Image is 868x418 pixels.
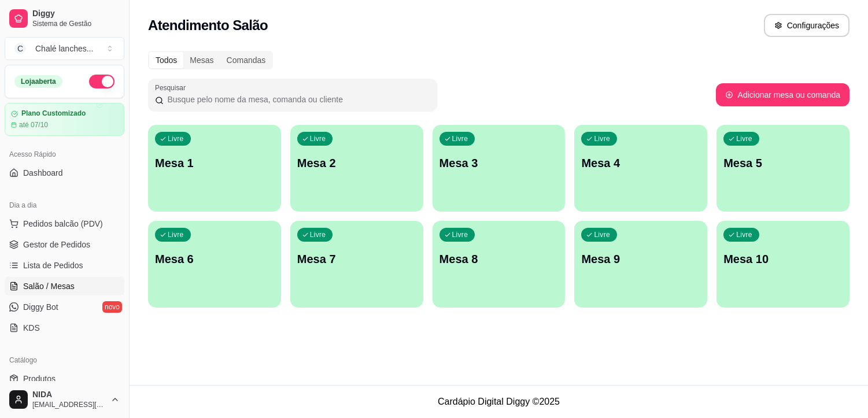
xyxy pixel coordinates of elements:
div: Mesas [183,52,220,68]
span: Salão / Mesas [23,280,75,292]
button: LivreMesa 3 [433,125,566,212]
button: LivreMesa 4 [574,125,707,212]
p: Livre [594,134,610,143]
div: Comandas [220,52,272,68]
p: Livre [168,230,184,239]
p: Mesa 4 [581,155,700,171]
button: Configurações [764,14,849,37]
button: Adicionar mesa ou comanda [716,83,849,106]
a: Diggy Botnovo [5,298,124,316]
p: Livre [594,230,610,239]
button: LivreMesa 7 [290,221,423,308]
p: Livre [452,230,468,239]
span: Lista de Pedidos [23,260,83,271]
button: LivreMesa 1 [148,125,281,212]
button: Alterar Status [89,75,114,88]
div: Acesso Rápido [5,145,124,164]
button: LivreMesa 2 [290,125,423,212]
div: Todos [149,52,183,68]
span: Sistema de Gestão [32,19,120,28]
button: Select a team [5,37,124,60]
span: Diggy Bot [23,301,58,313]
article: Plano Customizado [21,109,86,118]
p: Livre [310,134,326,143]
button: LivreMesa 9 [574,221,707,308]
div: Loja aberta [14,75,62,88]
button: NIDA[EMAIL_ADDRESS][DOMAIN_NAME] [5,386,124,413]
a: DiggySistema de Gestão [5,5,124,32]
p: Mesa 10 [723,251,843,267]
a: Dashboard [5,164,124,182]
button: LivreMesa 5 [716,125,849,212]
span: NIDA [32,390,106,400]
p: Mesa 5 [723,155,843,171]
p: Mesa 8 [439,251,559,267]
span: Pedidos balcão (PDV) [23,218,103,230]
h2: Atendimento Salão [148,16,268,35]
p: Mesa 6 [155,251,274,267]
p: Mesa 7 [297,251,416,267]
button: Pedidos balcão (PDV) [5,214,124,233]
span: Dashboard [23,167,63,179]
button: LivreMesa 8 [433,221,566,308]
span: Diggy [32,9,120,19]
button: LivreMesa 6 [148,221,281,308]
span: [EMAIL_ADDRESS][DOMAIN_NAME] [32,400,106,409]
footer: Cardápio Digital Diggy © 2025 [130,385,868,418]
div: Catálogo [5,351,124,369]
p: Mesa 1 [155,155,274,171]
div: Chalé lanches ... [35,43,93,54]
span: C [14,43,26,54]
label: Pesquisar [155,83,190,93]
div: Dia a dia [5,196,124,214]
a: Plano Customizadoaté 07/10 [5,103,124,136]
span: Produtos [23,373,56,384]
a: Produtos [5,369,124,388]
a: Gestor de Pedidos [5,235,124,254]
a: KDS [5,319,124,337]
button: LivreMesa 10 [716,221,849,308]
span: KDS [23,322,40,334]
p: Livre [736,134,752,143]
span: Gestor de Pedidos [23,239,90,250]
p: Livre [168,134,184,143]
a: Lista de Pedidos [5,256,124,275]
p: Mesa 9 [581,251,700,267]
p: Mesa 3 [439,155,559,171]
p: Livre [736,230,752,239]
p: Mesa 2 [297,155,416,171]
p: Livre [452,134,468,143]
article: até 07/10 [19,120,48,130]
p: Livre [310,230,326,239]
a: Salão / Mesas [5,277,124,295]
input: Pesquisar [164,94,430,105]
